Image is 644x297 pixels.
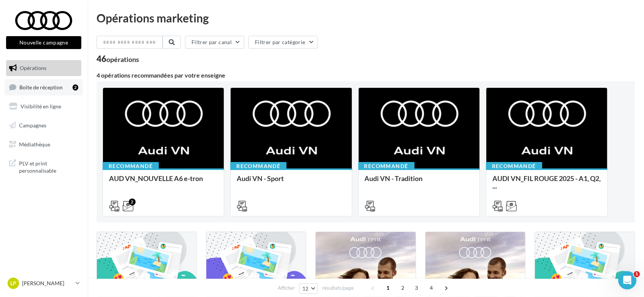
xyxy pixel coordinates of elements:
span: AUD VN_NOUVELLE A6 e-tron [109,174,203,183]
a: Médiathèque [5,137,83,152]
div: 4 opérations recommandées par votre enseigne [97,72,635,78]
span: Afficher [278,284,295,292]
button: Nouvelle campagne [6,36,81,49]
a: Visibilité en ligne [5,98,83,114]
span: résultats/page [322,284,354,292]
a: LP [PERSON_NAME] [6,276,81,291]
span: 2 [397,282,409,294]
span: Médiathèque [19,141,50,147]
p: [PERSON_NAME] [22,280,73,287]
div: 46 [97,55,139,63]
div: 2 [129,199,136,205]
a: Boîte de réception2 [5,79,83,95]
button: Filtrer par canal [185,36,244,49]
span: 3 [410,282,422,294]
span: 12 [302,286,309,292]
div: Opérations marketing [97,12,635,24]
span: Boîte de réception [19,84,63,90]
a: Campagnes [5,118,83,133]
span: Visibilité en ligne [21,103,61,110]
div: Recommandé [103,162,159,170]
span: AUDI VN_FIL ROUGE 2025 - A1, Q2, ... [492,174,601,190]
div: Recommandé [358,162,415,170]
span: 1 [382,282,394,294]
span: 4 [425,282,437,294]
button: Filtrer par catégorie [248,36,318,49]
a: PLV et print personnalisable [5,155,83,178]
div: Recommandé [486,162,542,170]
iframe: Intercom live chat [618,271,636,289]
button: 12 [299,283,318,294]
span: 1 [634,271,640,277]
span: LP [10,280,16,287]
div: 2 [73,84,78,91]
div: opérations [106,56,139,63]
span: Audi VN - Tradition [365,174,423,183]
div: Recommandé [230,162,286,170]
span: Audi VN - Sport [237,174,284,183]
a: Opérations [5,60,83,76]
span: Campagnes [19,122,46,129]
span: Opérations [20,65,46,71]
span: PLV et print personnalisable [19,158,78,175]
